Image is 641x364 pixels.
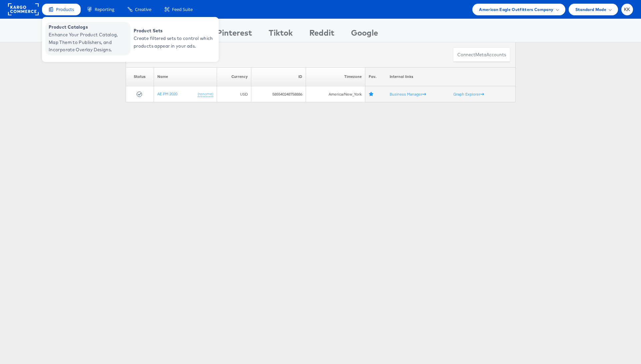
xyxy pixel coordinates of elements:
span: Products [56,6,74,13]
span: Product Catalogs [49,23,129,31]
th: Timezone [306,67,365,86]
span: Feed Suite [172,6,193,13]
td: America/New_York [306,86,365,102]
button: ConnectmetaAccounts [453,47,510,62]
th: Currency [217,67,251,86]
span: Standard Mode [575,6,606,13]
span: Create filtered sets to control which products appear in your ads. [134,35,214,50]
span: KK [624,7,630,12]
span: Enhance Your Product Catalog, Map Them to Publishers, and Incorporate Overlay Designs. [49,31,129,54]
span: meta [475,52,486,58]
td: 585540248758886 [251,86,306,102]
span: American Eagle Outfitters Company [479,6,553,13]
td: USD [217,86,251,102]
a: Product Catalogs Enhance Your Product Catalog, Map Them to Publishers, and Incorporate Overlay De... [45,22,130,55]
div: Reddit [309,27,334,42]
a: AE PM 2020 [157,91,177,96]
div: Google [351,27,378,42]
th: Status [126,67,154,86]
a: (rename) [198,91,213,97]
span: Product Sets [134,27,214,35]
span: Reporting [95,6,114,13]
div: Pinterest [217,27,252,42]
a: Product Sets Create filtered sets to control which products appear in your ads. [130,22,215,55]
span: Creative [135,6,151,13]
th: Name [154,67,217,86]
a: Graph Explorer [453,92,484,97]
th: ID [251,67,306,86]
a: Business Manager [390,92,426,97]
div: Tiktok [269,27,293,42]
